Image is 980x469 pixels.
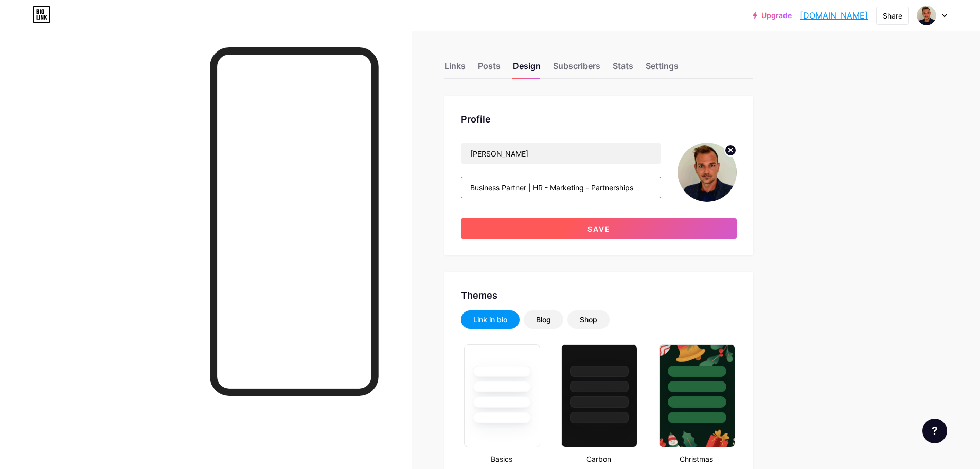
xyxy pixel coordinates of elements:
[613,60,633,78] div: Stats
[461,218,737,239] button: Save
[656,454,737,464] div: Christmas
[917,6,936,25] img: Hans Mangelschots
[678,143,737,202] img: Hans Mangelschots
[461,112,737,126] div: Profile
[513,60,541,78] div: Design
[646,60,679,78] div: Settings
[461,177,661,198] input: Bio
[444,60,466,78] div: Links
[473,315,507,325] div: Link in bio
[461,288,737,302] div: Themes
[580,315,597,325] div: Shop
[883,10,902,21] div: Share
[461,454,542,464] div: Basics
[553,60,600,78] div: Subscribers
[558,454,639,464] div: Carbon
[478,60,501,78] div: Posts
[461,143,661,164] input: Name
[536,315,551,325] div: Blog
[753,11,792,20] a: Upgrade
[800,9,868,22] a: [DOMAIN_NAME]
[587,224,611,233] span: Save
